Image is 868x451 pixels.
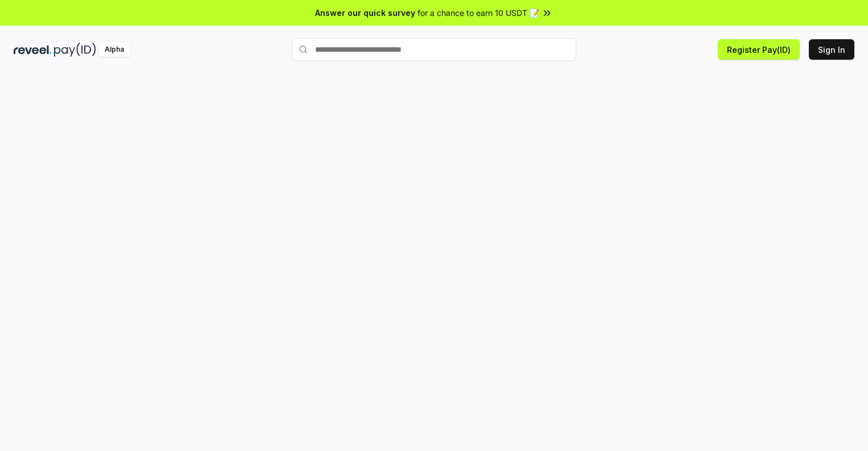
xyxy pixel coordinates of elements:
[54,43,96,57] img: pay_id
[14,43,52,57] img: reveel_dark
[98,43,130,57] div: Alpha
[315,7,415,19] span: Answer our quick survey
[718,39,800,60] button: Register Pay(ID)
[809,39,854,60] button: Sign In
[418,7,539,19] span: for a chance to earn 10 USDT 📝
